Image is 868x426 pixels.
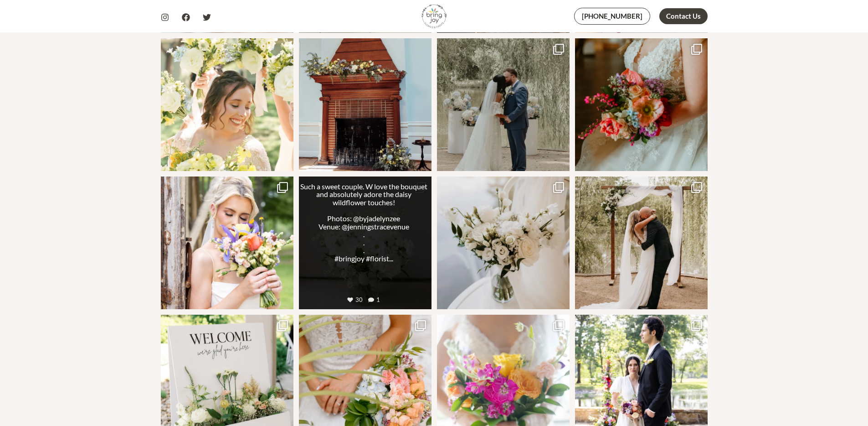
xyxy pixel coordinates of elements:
a: [PHONE_NUMBER] [574,8,650,25]
a: Facebook [182,13,190,21]
span: 1 [368,296,380,303]
a: Twitter [203,13,211,21]
span: 30 [347,296,363,303]
a: Contact Us [659,8,708,24]
img: Bring Joy [421,4,447,29]
a: Instagram [161,13,169,21]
